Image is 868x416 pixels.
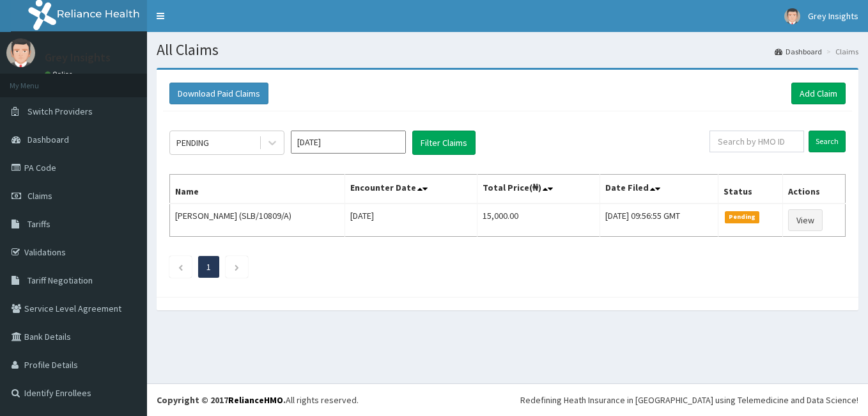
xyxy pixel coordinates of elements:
[157,394,286,406] strong: Copyright © 2017 .
[27,134,69,145] span: Dashboard
[206,261,211,273] a: Page 1 is your current page
[27,275,93,286] span: Tariff Negotiation
[477,175,600,204] th: Total Price(₦)
[176,136,209,149] div: PENDING
[228,394,283,406] a: RelianceHMO
[45,52,111,63] p: Grey Insights
[784,8,800,24] img: User Image
[27,106,93,117] span: Switch Providers
[520,394,858,406] div: Redefining Heath Insurance in [GEOGRAPHIC_DATA] using Telemedicine and Data Science!
[27,218,50,230] span: Tariffs
[170,175,345,204] th: Name
[412,131,476,155] button: Filter Claims
[477,204,600,237] td: 15,000.00
[725,211,760,223] span: Pending
[808,10,858,22] span: Grey Insights
[783,175,846,204] th: Actions
[291,131,406,154] input: Select Month and Year
[791,83,846,104] a: Add Claim
[234,261,240,273] a: Next page
[709,131,804,152] input: Search by HMO ID
[27,190,52,202] span: Claims
[788,209,823,231] a: View
[169,83,268,104] button: Download Paid Claims
[345,175,477,204] th: Encounter Date
[170,204,345,237] td: [PERSON_NAME] (SLB/10809/A)
[775,46,822,57] a: Dashboard
[600,175,718,204] th: Date Filed
[147,383,868,416] footer: All rights reserved.
[809,131,846,152] input: Search
[6,38,35,67] img: User Image
[178,261,183,273] a: Previous page
[823,46,858,57] li: Claims
[718,175,782,204] th: Status
[45,70,75,79] a: Online
[600,204,718,237] td: [DATE] 09:56:55 GMT
[157,42,858,58] h1: All Claims
[345,204,477,237] td: [DATE]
